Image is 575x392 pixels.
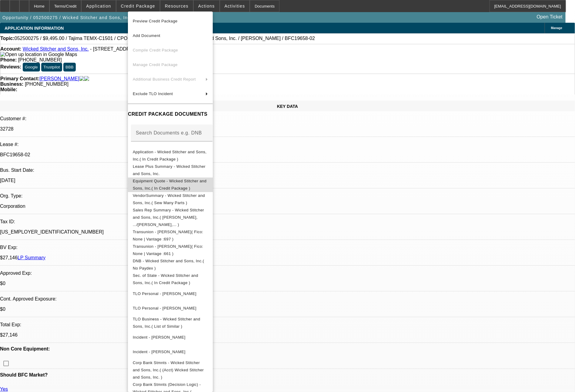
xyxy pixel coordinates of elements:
[133,306,196,311] span: TLO Personal - [PERSON_NAME]
[128,272,213,287] button: Sec. of State - Wicked Stitcher and Sons, Inc.( In Credit Package )
[133,208,204,227] span: Sales Rep Summary - Wicked Stitcher and Sons, Inc.( [PERSON_NAME], .../[PERSON_NAME],... )
[128,178,213,192] button: Equipment Quote - Wicked Stitcher and Sons, Inc.( In Credit Package )
[133,273,198,285] span: Sec. of State - Wicked Stitcher and Sons, Inc.( In Credit Package )
[133,164,206,176] span: Lease Plus Summary - Wicked Stitcher and Sons, Inc.
[128,243,213,257] button: Transunion - Lee, Jennifer( Fico: None | Vantage :661 )
[128,301,213,316] button: TLO Personal - Lee, Jennifer
[133,317,200,329] span: TLO Business - Wicked Stitcher and Sons, Inc.( List of Similar )
[133,259,204,271] span: DNB - Wicked Stitcher and Sons, Inc.( No Paydex )
[133,230,203,241] span: Transunion - [PERSON_NAME]( Fico: None | Vantage :697 )
[133,91,173,96] span: Exclude TLO Incident
[128,345,213,359] button: Incident - Lee, Jennifer
[136,130,202,135] mat-label: Search Documents e.g. DNB
[128,287,213,301] button: TLO Personal - Lee, Bobby
[128,148,213,163] button: Application - Wicked Stitcher and Sons, Inc.( In Credit Package )
[128,359,213,381] button: Corp Bank Stmnts - Wicked Stitcher and Sons, Inc.( (Acct) Wicked Stitcher and Sons, Inc. )
[128,330,213,345] button: Incident - Lee, Bobby
[133,350,186,354] span: Incident - [PERSON_NAME]
[133,150,206,161] span: Application - Wicked Stitcher and Sons, Inc.( In Credit Package )
[133,291,196,296] span: TLO Personal - [PERSON_NAME]
[133,193,205,205] span: VendorSummary - Wicked Stitcher and Sons, Inc.( Sew Many Parts )
[128,207,213,228] button: Sales Rep Summary - Wicked Stitcher and Sons, Inc.( Wesolowski, .../Wesolowski,... )
[128,111,213,118] h4: CREDIT PACKAGE DOCUMENTS
[128,228,213,243] button: Transunion - Lee, Bobby( Fico: None | Vantage :697 )
[133,179,206,191] span: Equipment Quote - Wicked Stitcher and Sons, Inc.( In Credit Package )
[128,192,213,207] button: VendorSummary - Wicked Stitcher and Sons, Inc.( Sew Many Parts )
[133,360,204,380] span: Corp Bank Stmnts - Wicked Stitcher and Sons, Inc.( (Acct) Wicked Stitcher and Sons, Inc. )
[133,19,178,23] span: Preview Credit Package
[128,163,213,178] button: Lease Plus Summary - Wicked Stitcher and Sons, Inc.
[128,257,213,272] button: DNB - Wicked Stitcher and Sons, Inc.( No Paydex )
[128,316,213,330] button: TLO Business - Wicked Stitcher and Sons, Inc.( List of Similar )
[133,335,186,340] span: Incident - [PERSON_NAME]
[133,244,203,256] span: Transunion - [PERSON_NAME]( Fico: None | Vantage :661 )
[133,33,160,38] span: Add Document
